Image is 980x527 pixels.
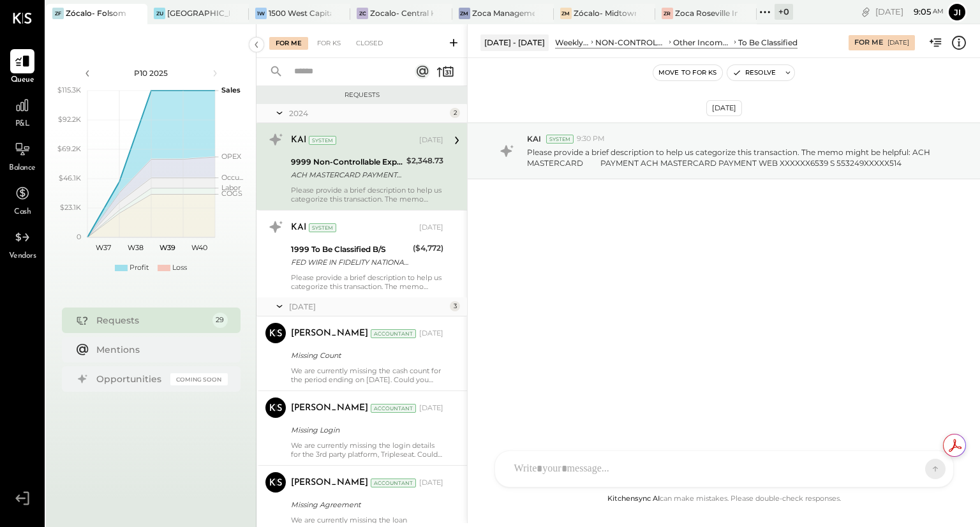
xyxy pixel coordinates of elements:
[527,147,947,168] p: Please provide a brief description to help us categorize this transaction. The memo might be help...
[546,135,574,144] div: System
[14,207,31,218] span: Cash
[555,37,589,48] div: Weekly P&L
[854,38,883,48] div: For Me
[9,251,36,262] span: Vendors
[291,498,440,511] div: Missing Agreement
[60,203,81,212] text: $23.1K
[419,135,443,145] div: [DATE]
[127,243,143,252] text: W38
[357,8,368,19] div: ZC
[291,441,443,459] div: We are currently missing the login details for the 3rd party platform, Tripleseat. Could you plea...
[947,2,967,22] button: ji
[58,115,81,124] text: $92.2K
[419,223,443,233] div: [DATE]
[291,243,409,256] div: 1999 To Be Classified B/S
[1,137,44,174] a: Balance
[96,314,206,327] div: Requests
[97,68,205,78] div: P10 2025
[263,91,461,100] div: Requests
[291,273,443,291] div: Please provide a brief description to help us categorize this transaction. The memo might be help...
[221,189,242,198] text: COGS
[170,373,228,385] div: Coming Soon
[167,8,230,19] div: [GEOGRAPHIC_DATA]
[370,8,433,19] div: Zocalo- Central Kitchen (Commissary)
[309,136,336,145] div: System
[419,478,443,488] div: [DATE]
[706,100,742,116] div: [DATE]
[413,242,443,255] div: ($4,772)
[77,232,81,241] text: 0
[291,402,368,415] div: [PERSON_NAME]
[159,243,175,252] text: W39
[57,144,81,153] text: $69.2K
[574,8,636,19] div: Zócalo- Midtown (Zoca Inc.)
[221,152,242,161] text: OPEX
[291,156,403,168] div: 9999 Non-Controllable Expenses:Other Income and Expenses:To Be Classified
[221,85,241,94] text: Sales
[560,8,572,19] div: ZM
[221,173,243,182] text: Occu...
[66,8,126,19] div: Zócalo- Folsom
[887,38,909,47] div: [DATE]
[459,8,470,19] div: ZM
[291,327,368,340] div: [PERSON_NAME]
[96,343,221,356] div: Mentions
[419,403,443,413] div: [DATE]
[675,8,738,19] div: Zoca Roseville Inc.
[309,223,336,232] div: System
[289,108,447,119] div: 2024
[775,4,793,20] div: + 0
[291,477,368,489] div: [PERSON_NAME]
[406,154,443,167] div: $2,348.73
[291,366,443,384] div: We are currently missing the cash count for the period ending on [DATE]. Could you please assist ...
[291,186,443,204] div: Please provide a brief description to help us categorize this transaction. The memo might be help...
[311,37,347,50] div: For KS
[289,301,447,312] div: [DATE]
[221,183,241,192] text: Labor
[662,8,673,19] div: ZR
[52,8,64,19] div: ZF
[859,5,872,19] div: copy link
[527,133,541,144] span: KAI
[1,225,44,262] a: Vendors
[255,8,267,19] div: 1W
[738,37,798,48] div: To Be Classified
[130,263,149,273] div: Profit
[419,329,443,339] div: [DATE]
[577,134,605,144] span: 9:30 PM
[1,49,44,86] a: Queue
[371,329,416,338] div: Accountant
[291,256,409,269] div: FED WIRE IN FIDELITY NATIONAL202 FED WIRE IN FIDELITY NATIONALXXXXXXXX0092114
[673,37,732,48] div: Other Income and Expenses
[9,163,36,174] span: Balance
[371,404,416,413] div: Accountant
[480,34,549,50] div: [DATE] - [DATE]
[1,181,44,218] a: Cash
[291,134,306,147] div: KAI
[875,6,944,18] div: [DATE]
[96,373,164,385] div: Opportunities
[450,301,460,311] div: 3
[96,243,111,252] text: W37
[11,75,34,86] span: Queue
[154,8,165,19] div: ZU
[269,37,308,50] div: For Me
[350,37,389,50] div: Closed
[472,8,535,19] div: Zoca Management Services Inc
[212,313,228,328] div: 29
[15,119,30,130] span: P&L
[291,424,440,436] div: Missing Login
[269,8,331,19] div: 1500 West Capital LP
[191,243,207,252] text: W40
[1,93,44,130] a: P&L
[450,108,460,118] div: 2
[595,37,666,48] div: NON-CONTROLLABLE EXPENSES
[291,221,306,234] div: KAI
[59,174,81,182] text: $46.1K
[172,263,187,273] div: Loss
[727,65,781,80] button: Resolve
[291,168,403,181] div: ACH MASTERCARD PAYMENT ACH MASTERCARD PAYMENT WEB XXXXXX6539 S 553249XXXXX514
[57,85,81,94] text: $115.3K
[371,479,416,487] div: Accountant
[291,349,440,362] div: Missing Count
